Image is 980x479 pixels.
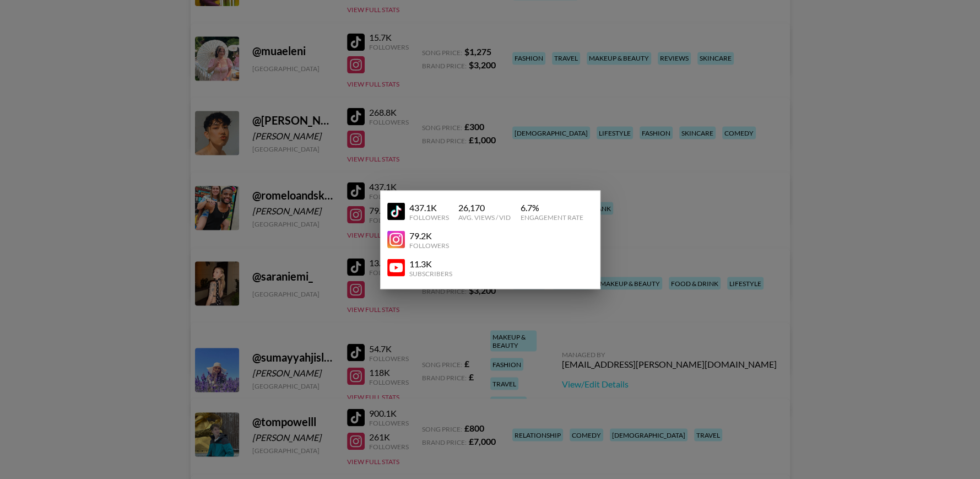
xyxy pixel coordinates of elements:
[409,230,449,241] div: 79.2K
[387,259,405,277] img: YouTube
[521,213,583,221] div: Engagement Rate
[387,203,405,220] img: YouTube
[458,202,511,213] div: 26,170
[521,202,583,213] div: 6.7 %
[387,231,405,249] img: YouTube
[409,269,452,277] div: Subscribers
[409,241,449,249] div: Followers
[409,258,452,269] div: 11.3K
[409,202,449,213] div: 437.1K
[458,213,511,221] div: Avg. Views / Vid
[409,213,449,221] div: Followers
